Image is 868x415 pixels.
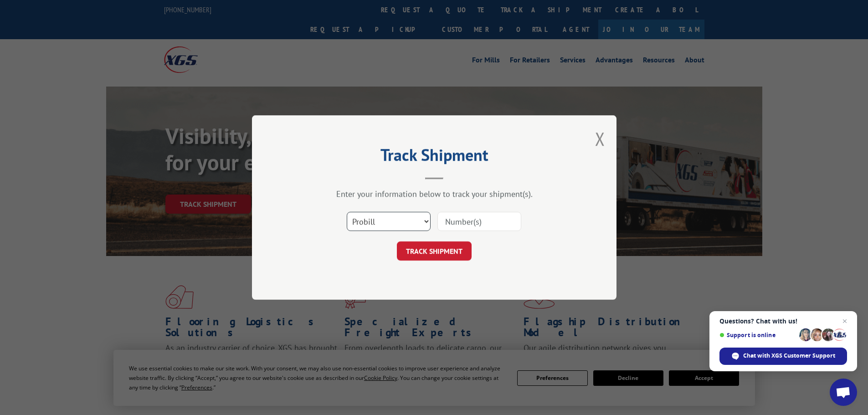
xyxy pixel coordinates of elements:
[595,127,605,151] button: Close modal
[719,318,847,325] span: Questions? Chat with us!
[719,332,796,338] span: Support is online
[397,241,472,261] button: TRACK SHIPMENT
[437,212,521,231] input: Number(s)
[839,316,850,327] span: Close chat
[298,149,571,166] h2: Track Shipment
[298,189,571,199] div: Enter your information below to track your shipment(s).
[830,379,857,406] div: Open chat
[743,352,835,360] span: Chat with XGS Customer Support
[719,348,847,365] div: Chat with XGS Customer Support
